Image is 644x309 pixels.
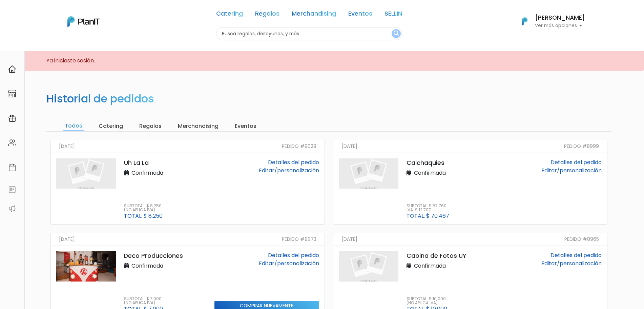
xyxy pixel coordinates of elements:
[137,121,164,131] input: Regalos
[216,27,402,40] input: Buscá regalos, desayunos, y más
[339,251,398,282] img: planit_placeholder-9427b205c7ae5e9bf800e9d23d5b17a34c4c1a44177066c4629bad40f2d9547d.png
[282,143,316,150] small: Pedido #9028
[124,169,163,177] p: Confirmada
[8,114,16,122] img: campaigns-02234683943229c281be62815700db0a1741e53638e28bf9629b52c665b00959.svg
[124,301,163,305] p: (No aplica IVA)
[394,31,399,37] img: search_button-432b6d5273f82d61273b3651a40e1bd1b912527efae98b1b7a1b2c0702e16a8d.svg
[8,163,16,172] img: calendar-87d922413cdce8b2cf7b7f5f62616a5cf9e4887200fb71536465627b3292af00.svg
[407,204,449,208] p: Subtotal: $ 57.760
[46,92,154,105] h2: Historial de pedidos
[124,158,206,167] p: Uh La La
[407,158,489,167] p: Calchaquies
[348,11,372,19] a: Eventos
[56,251,116,282] img: thumb_Carrtito_jugos_naturales.jpg
[407,169,446,177] p: Confirmada
[268,158,319,166] a: Detalles del pedido
[268,251,319,259] a: Detalles del pedido
[124,262,163,270] p: Confirmada
[59,143,75,150] small: [DATE]
[564,236,599,243] small: Pedido #8965
[8,205,16,213] img: partners-52edf745621dab592f3b2c58e3bca9d71375a7ef29c3b500c9f145b62cc070d4.svg
[255,11,279,19] a: Regalos
[124,251,206,260] p: Deco Producciones
[124,297,163,301] p: Subtotal: $ 7.000
[339,158,398,189] img: planit_placeholder-9427b205c7ae5e9bf800e9d23d5b17a34c4c1a44177066c4629bad40f2d9547d.png
[59,236,75,243] small: [DATE]
[259,167,319,174] a: Editar/personalización
[407,208,449,212] p: IVA: $ 12.707
[407,251,489,260] p: Cabina de Fotos UY
[124,204,163,208] p: Subtotal: $ 8.250
[407,213,449,219] p: Total: $ 70.467
[8,90,16,98] img: marketplace-4ceaa7011d94191e9ded77b95e3339b90024bf715f7c57f8cf31f2d8c509eaba.svg
[8,65,16,73] img: home-e721727adea9d79c4d83392d1f703f7f8bce08238fde08b1acbfd93340b81755.svg
[407,301,447,305] p: (No aplica IVA)
[513,13,585,30] button: PlanIt Logo [PERSON_NAME] Ver más opciones
[176,121,221,131] input: Merchandising
[97,121,125,131] input: Catering
[259,259,319,267] a: Editar/personalización
[233,121,258,131] input: Eventos
[541,167,602,174] a: Editar/personalización
[292,11,336,19] a: Merchandising
[216,11,243,19] a: Catering
[63,121,84,131] input: Todos
[341,236,357,243] small: [DATE]
[535,15,585,21] h6: [PERSON_NAME]
[124,208,163,212] p: (No aplica IVA)
[535,23,585,28] p: Ver más opciones
[407,297,447,301] p: Subtotal: $ 10.000
[8,186,16,194] img: feedback-78b5a0c8f98aac82b08bfc38622c3050aee476f2c9584af64705fc4e61158814.svg
[517,14,532,29] img: PlanIt Logo
[67,16,100,27] img: PlanIt Logo
[124,213,163,219] p: Total: $ 8.250
[550,251,602,259] a: Detalles del pedido
[385,11,402,19] a: SELLIN
[407,262,446,270] p: Confirmada
[541,259,602,267] a: Editar/personalización
[550,158,602,166] a: Detalles del pedido
[564,143,599,150] small: Pedido #8999
[341,143,357,150] small: [DATE]
[56,158,116,189] img: planit_placeholder-9427b205c7ae5e9bf800e9d23d5b17a34c4c1a44177066c4629bad40f2d9547d.png
[8,139,16,147] img: people-662611757002400ad9ed0e3c099ab2801c6687ba6c219adb57efc949bc21e19d.svg
[282,236,316,243] small: Pedido #8973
